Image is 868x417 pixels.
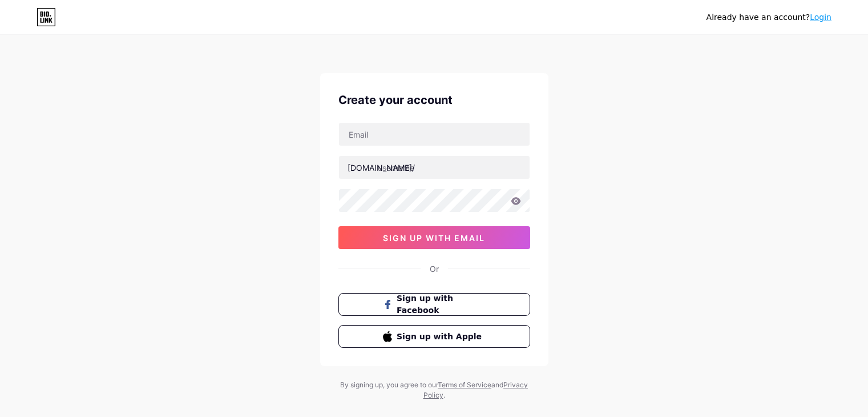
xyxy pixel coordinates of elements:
button: Sign up with Apple [338,325,530,348]
input: username [339,156,530,179]
div: Or [430,263,439,275]
div: Create your account [338,91,530,109]
button: Sign up with Facebook [338,293,530,316]
div: Already have an account? [706,11,831,23]
a: Login [810,13,831,22]
span: sign up with email [383,233,485,243]
div: [DOMAIN_NAME]/ [348,162,415,174]
input: Email [339,123,530,146]
div: By signing up, you agree to our and . [337,380,531,400]
button: sign up with email [338,226,530,249]
span: Sign up with Apple [397,331,485,343]
a: Terms of Service [438,380,491,389]
span: Sign up with Facebook [397,292,485,316]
